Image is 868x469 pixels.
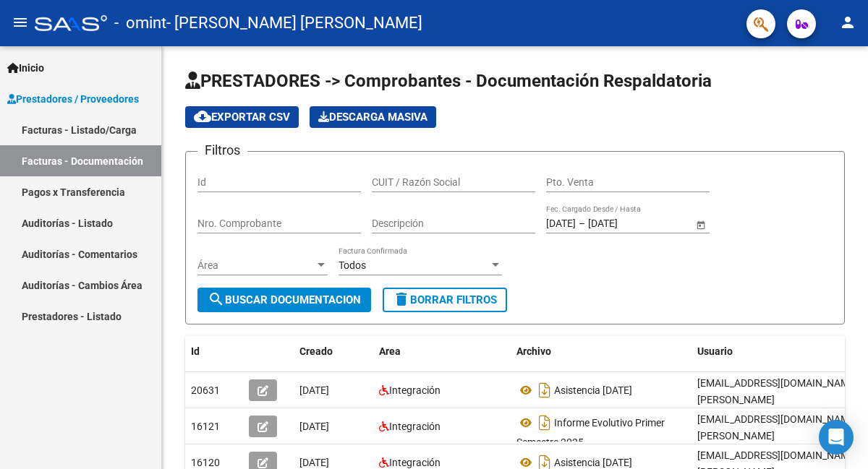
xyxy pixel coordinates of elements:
[191,457,220,468] span: 16120
[389,384,441,396] span: Integración
[299,384,329,396] span: [DATE]
[697,345,733,357] span: Usuario
[839,14,856,31] mat-icon: person
[697,377,863,405] span: [EMAIL_ADDRESS][DOMAIN_NAME] - [PERSON_NAME]
[197,288,371,312] button: Buscar Documentacion
[299,457,329,468] span: [DATE]
[819,420,854,455] div: Open Intercom Messenger
[114,7,166,39] span: - omint
[546,218,576,230] input: Fecha inicio
[7,60,44,76] span: Inicio
[535,379,554,402] i: Descargar documento
[7,91,139,107] span: Prestadores / Proveedores
[194,111,290,124] span: Exportar CSV
[379,345,401,357] span: Area
[299,421,329,432] span: [DATE]
[554,457,632,468] span: Asistencia [DATE]
[197,259,315,272] span: Área
[588,218,659,230] input: Fecha fin
[299,345,333,357] span: Creado
[516,345,551,357] span: Archivo
[166,7,422,39] span: - [PERSON_NAME] [PERSON_NAME]
[383,288,507,312] button: Borrar Filtros
[310,106,436,128] app-download-masive: Descarga masiva de comprobantes (adjuntos)
[511,336,692,367] datatable-header-cell: Archivo
[516,417,665,448] span: Informe Evolutivo Primer Semestre 2025
[318,111,427,124] span: Descarga Masiva
[12,14,29,31] mat-icon: menu
[554,384,632,396] span: Asistencia [DATE]
[339,259,366,271] span: Todos
[393,291,410,308] mat-icon: delete
[697,413,863,442] span: [EMAIL_ADDRESS][DOMAIN_NAME] - [PERSON_NAME]
[693,217,708,232] button: Open calendar
[373,336,511,367] datatable-header-cell: Area
[389,421,441,432] span: Integración
[185,106,299,128] button: Exportar CSV
[579,218,585,230] span: –
[310,106,436,128] button: Descarga Masiva
[294,336,373,367] datatable-header-cell: Creado
[208,293,361,306] span: Buscar Documentacion
[389,457,441,468] span: Integración
[194,108,211,125] mat-icon: cloud_download
[191,345,200,357] span: Id
[185,336,243,367] datatable-header-cell: Id
[191,421,220,432] span: 16121
[185,71,712,91] span: PRESTADORES -> Comprobantes - Documentación Respaldatoria
[197,140,247,160] h3: Filtros
[191,384,220,396] span: 20631
[535,411,554,434] i: Descargar documento
[393,293,497,306] span: Borrar Filtros
[208,291,225,308] mat-icon: search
